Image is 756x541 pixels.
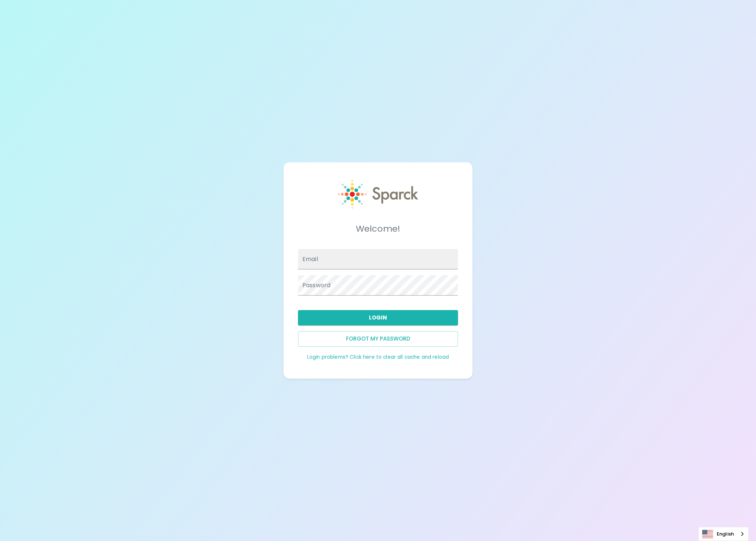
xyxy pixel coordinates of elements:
[699,527,748,541] a: English
[298,310,458,325] button: Login
[298,331,458,346] button: Forgot my password
[307,354,449,361] a: Login problems? Click here to clear all cache and reload
[298,223,458,235] h5: Welcome!
[698,527,749,541] div: Language
[698,527,749,541] aside: Language selected: English
[338,180,418,209] img: Sparck logo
